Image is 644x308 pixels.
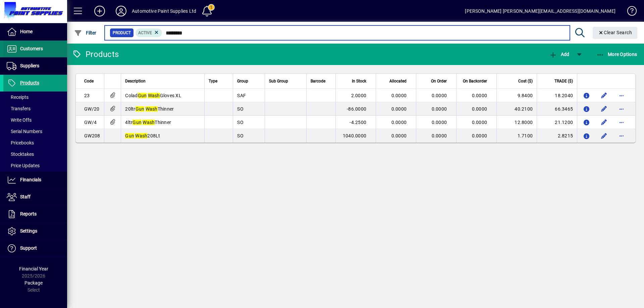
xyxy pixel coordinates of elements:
[20,228,37,234] span: Settings
[125,133,134,138] em: Gun
[125,93,181,98] span: Colad Gloves XL
[549,52,569,57] span: Add
[269,77,288,85] span: Sub Group
[237,93,246,98] span: SAF
[616,130,627,141] button: More options
[7,117,32,123] span: Write Offs
[209,77,229,85] div: Type
[465,6,615,16] div: [PERSON_NAME] [PERSON_NAME][EMAIL_ADDRESS][DOMAIN_NAME]
[3,189,67,205] a: Staff
[89,5,110,17] button: Add
[599,90,609,101] button: Edit
[72,49,119,60] div: Products
[3,103,67,114] a: Transfers
[74,30,97,36] span: Filter
[148,93,160,98] em: Wash
[237,77,248,85] span: Group
[343,133,366,138] span: 1040.0000
[7,151,34,157] span: Stocktakes
[110,5,132,17] button: Profile
[84,106,99,112] span: GW/20
[496,89,537,102] td: 9.8400
[352,77,366,85] span: In Stock
[136,28,162,37] mat-chip: Activation Status: Active
[472,120,487,125] span: 0.0000
[351,93,367,98] span: 2.0000
[237,77,260,85] div: Group
[72,27,98,39] button: Filter
[84,77,94,85] span: Code
[496,129,537,142] td: 1.7100
[209,77,217,85] span: Type
[20,29,33,34] span: Home
[20,194,31,199] span: Staff
[3,206,67,223] a: Reports
[19,266,48,271] span: Financial Year
[347,106,366,112] span: -86.0000
[138,93,147,98] em: Gun
[3,160,67,171] a: Price Updates
[125,133,160,138] span: 208Lt
[554,77,573,85] span: TRADE ($)
[3,114,67,126] a: Write Offs
[616,90,627,101] button: More options
[146,106,158,112] em: Wash
[616,104,627,114] button: More options
[537,116,577,129] td: 21.1200
[125,77,200,85] div: Description
[138,30,152,35] span: Active
[20,211,37,217] span: Reports
[537,102,577,116] td: 66.3465
[616,117,627,128] button: More options
[537,89,577,102] td: 18.2040
[125,77,146,85] span: Description
[24,280,43,286] span: Package
[432,106,447,112] span: 0.0000
[3,23,67,40] a: Home
[472,106,487,112] span: 0.0000
[380,77,413,85] div: Allocated
[3,172,67,188] a: Financials
[237,106,244,112] span: SO
[237,120,244,125] span: SO
[311,77,331,85] div: Barcode
[461,77,493,85] div: On Backorder
[3,126,67,137] a: Serial Numbers
[7,163,40,168] span: Price Updates
[391,93,407,98] span: 0.0000
[20,46,43,51] span: Customers
[113,29,131,36] span: Product
[7,129,42,134] span: Serial Numbers
[599,130,609,141] button: Edit
[391,106,407,112] span: 0.0000
[3,91,67,103] a: Receipts
[7,106,31,111] span: Transfers
[389,77,407,85] span: Allocated
[143,120,155,125] em: Wash
[132,120,142,125] em: Gun
[3,41,67,57] a: Customers
[3,137,67,148] a: Pricebooks
[132,6,196,16] div: Automotive Paint Supplies Ltd
[84,133,100,138] span: GW208
[472,93,487,98] span: 0.0000
[20,80,39,85] span: Products
[136,106,145,112] em: Gun
[3,223,67,240] a: Settings
[269,77,302,85] div: Sub Group
[7,95,29,100] span: Receipts
[593,27,638,39] button: Clear
[622,1,636,23] a: Knowledge Base
[420,77,453,85] div: On Order
[599,104,609,114] button: Edit
[20,245,37,251] span: Support
[125,106,174,112] span: 20ltr Thinner
[596,52,637,57] span: More Options
[518,77,533,85] span: Cost ($)
[84,93,90,98] span: 23
[472,133,487,138] span: 0.0000
[340,77,372,85] div: In Stock
[599,117,609,128] button: Edit
[84,120,97,125] span: GW/4
[598,30,632,35] span: Clear Search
